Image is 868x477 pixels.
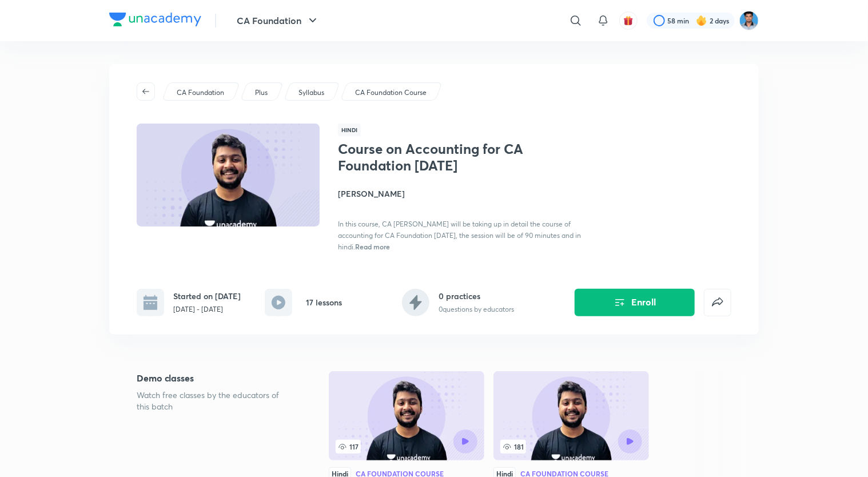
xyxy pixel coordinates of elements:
span: Hindi [338,124,361,136]
p: Watch free classes by the educators of this batch [137,389,292,412]
p: 0 questions by educators [439,304,514,315]
a: Syllabus [297,88,327,98]
p: CA Foundation [177,88,224,98]
button: false [704,289,731,316]
span: In this course, CA [PERSON_NAME] will be taking up in detail the course of accounting for CA Foun... [338,220,581,251]
h6: 17 lessons [306,296,342,308]
span: 117 [336,440,361,454]
button: avatar [619,11,638,30]
div: CA Foundation Course [520,470,608,477]
h6: 0 practices [439,290,514,302]
p: CA Foundation Course [355,88,427,98]
p: [DATE] - [DATE] [173,304,241,315]
a: CA Foundation [175,88,226,98]
h6: Started on [DATE] [173,290,241,302]
button: CA Foundation [230,9,327,32]
p: Syllabus [298,88,324,98]
span: 181 [500,440,526,454]
a: Plus [253,88,270,98]
button: Enroll [575,289,695,316]
h1: Course on Accounting for CA Foundation [DATE] [338,141,525,174]
a: CA Foundation Course [353,88,429,98]
div: CA Foundation Course [356,470,444,477]
span: Read more [355,242,390,251]
img: avatar [623,15,634,26]
img: Vikas S [739,11,759,30]
p: Plus [255,88,268,98]
h5: Demo classes [137,371,292,385]
img: Company Logo [109,13,201,26]
h4: [PERSON_NAME] [338,188,594,200]
a: Company Logo [109,13,201,29]
img: streak [696,15,707,26]
img: Thumbnail [135,122,321,228]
